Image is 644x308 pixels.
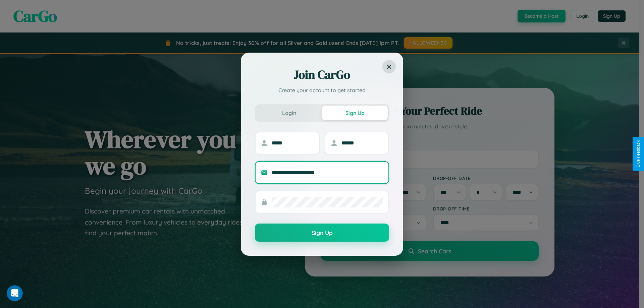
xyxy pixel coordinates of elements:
p: Create your account to get started [255,86,389,94]
div: Give Feedback [636,140,641,168]
button: Login [256,106,322,120]
h2: Join CarGo [255,67,389,83]
iframe: Intercom live chat [7,285,23,301]
button: Sign Up [322,106,388,120]
button: Sign Up [255,224,389,242]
